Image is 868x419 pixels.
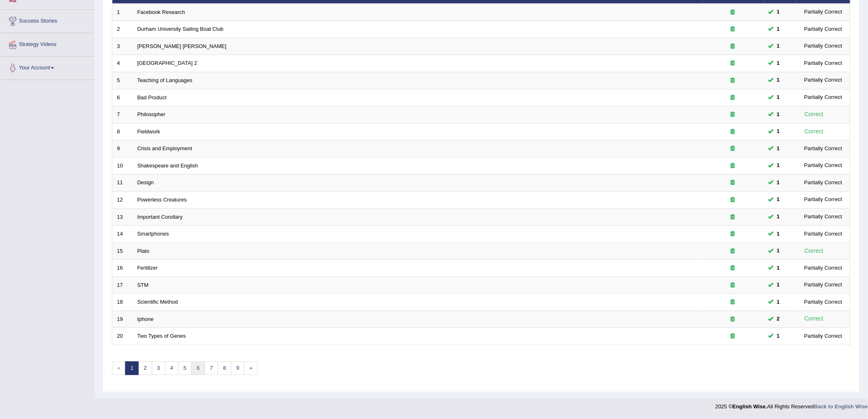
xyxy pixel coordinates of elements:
[112,4,133,21] td: 1
[774,315,783,323] span: You can still take this question
[137,77,192,83] a: Teaching of Languages
[774,195,783,204] span: You can still take this question
[137,316,154,322] a: Iphone
[112,38,133,55] td: 3
[801,127,827,136] div: Correct
[707,247,759,255] div: Exam occurring question
[137,265,158,271] a: Fertilizer
[112,140,133,158] td: 9
[801,25,845,34] div: Partially Correct
[137,231,169,237] a: Smartphones
[191,362,205,375] a: 6
[137,248,150,254] a: Plato
[707,94,759,102] div: Exam occurring question
[774,42,783,50] span: You can still take this question
[137,145,192,151] a: Crisis and Employment
[137,282,148,288] a: STM
[801,246,827,256] div: Correct
[774,76,783,85] span: You can still take this question
[801,298,845,307] div: Partially Correct
[801,195,845,204] div: Partially Correct
[0,33,94,54] a: Strategy Videos
[0,57,94,77] a: Your Account
[137,179,154,185] a: Design
[801,110,827,119] div: Correct
[137,9,185,15] a: Facebook Research
[112,174,133,192] td: 11
[801,332,845,341] div: Partially Correct
[801,59,845,68] div: Partially Correct
[801,264,845,272] div: Partially Correct
[137,128,160,135] a: Fieldwork
[112,260,133,277] td: 16
[801,42,845,50] div: Partially Correct
[137,94,167,101] a: Bad Product
[707,298,759,306] div: Exam occurring question
[137,333,186,339] a: Two Types of Genes
[814,403,868,410] a: Back to English Wise
[165,362,178,375] a: 4
[112,362,126,375] span: «
[774,93,783,102] span: You can still take this question
[707,230,759,238] div: Exam occurring question
[707,145,759,153] div: Exam occurring question
[774,127,783,136] span: You can still take this question
[137,299,178,305] a: Scientific Method
[801,179,845,187] div: Partially Correct
[112,311,133,328] td: 19
[715,398,868,410] div: 2025 © All Rights Reserved
[707,9,759,16] div: Exam occurring question
[244,362,258,375] a: »
[801,314,827,324] div: Correct
[112,123,133,140] td: 8
[707,316,759,323] div: Exam occurring question
[707,77,759,85] div: Exam occurring question
[137,26,224,32] a: Durham University Sailing Boat Club
[112,208,133,226] td: 13
[774,25,783,34] span: You can still take this question
[152,362,165,375] a: 3
[707,128,759,136] div: Exam occurring question
[707,25,759,33] div: Exam occurring question
[112,157,133,174] td: 10
[231,362,244,375] a: 9
[774,144,783,153] span: You can still take this question
[801,76,845,85] div: Partially Correct
[707,282,759,289] div: Exam occurring question
[801,8,845,16] div: Partially Correct
[112,328,133,345] td: 20
[774,247,783,255] span: You can still take this question
[733,403,767,410] strong: English Wise.
[774,161,783,170] span: You can still take this question
[137,214,183,220] a: Important Corollary
[218,362,231,375] a: 8
[774,110,783,119] span: You can still take this question
[178,362,192,375] a: 5
[707,264,759,272] div: Exam occurring question
[112,55,133,72] td: 4
[205,362,218,375] a: 7
[774,298,783,307] span: You can still take this question
[138,362,152,375] a: 2
[801,213,845,221] div: Partially Correct
[112,226,133,243] td: 14
[112,72,133,89] td: 5
[774,8,783,16] span: You can still take this question
[112,277,133,294] td: 17
[774,179,783,187] span: You can still take this question
[774,213,783,221] span: You can still take this question
[112,294,133,311] td: 18
[112,21,133,38] td: 2
[707,43,759,50] div: Exam occurring question
[801,230,845,238] div: Partially Correct
[137,163,198,169] a: Shakespeare and English
[774,59,783,68] span: You can still take this question
[707,213,759,221] div: Exam occurring question
[125,362,139,375] a: 1
[112,191,133,208] td: 12
[801,161,845,170] div: Partially Correct
[137,111,166,117] a: Philosopher
[112,243,133,260] td: 15
[707,179,759,187] div: Exam occurring question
